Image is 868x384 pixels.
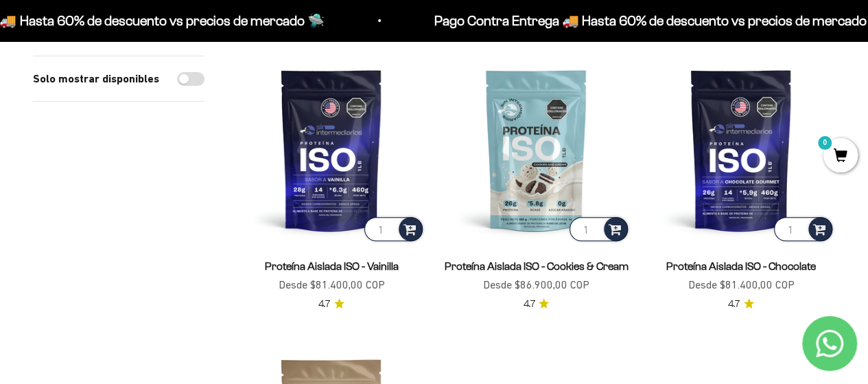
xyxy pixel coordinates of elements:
[523,297,535,312] span: 4.7
[523,297,549,312] a: 4.74.7 de 5.0 estrellas
[728,297,754,312] a: 4.74.7 de 5.0 estrellas
[279,276,385,294] sale-price: Desde $81.400,00 COP
[318,297,344,312] a: 4.74.7 de 5.0 estrellas
[318,297,330,312] span: 4.7
[33,70,159,88] label: Solo mostrar disponibles
[666,260,816,272] a: Proteína Aislada ISO - Chocolate
[444,260,628,272] a: Proteína Aislada ISO - Cookies & Cream
[817,135,833,151] mark: 0
[823,149,858,164] a: 0
[688,276,794,294] sale-price: Desde $81.400,00 COP
[265,260,399,272] a: Proteína Aislada ISO - Vainilla
[483,276,589,294] sale-price: Desde $86.900,00 COP
[728,297,740,312] span: 4.7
